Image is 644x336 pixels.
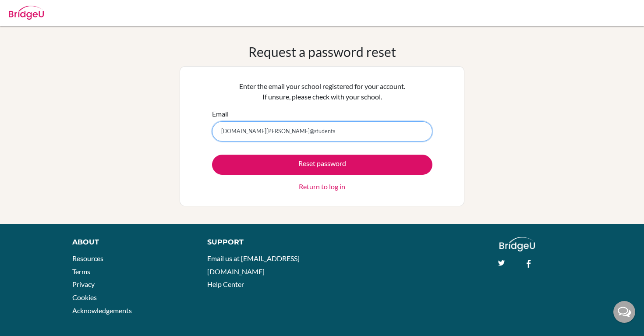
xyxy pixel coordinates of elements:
[207,280,244,288] a: Help Center
[212,81,432,102] p: Enter the email your school registered for your account. If unsure, please check with your school.
[499,237,535,251] img: logo_white@2x-f4f0deed5e89b7ecb1c2cc34c3e3d731f90f0f143d5ea2071677605dd97b5244.png
[72,280,95,288] a: Privacy
[299,181,345,192] a: Return to log in
[207,254,300,276] a: Email us at [EMAIL_ADDRESS][DOMAIN_NAME]
[212,155,432,175] button: Reset password
[212,109,229,119] label: Email
[9,6,44,20] img: Bridge-U
[20,6,38,14] span: Help
[207,237,313,248] div: Support
[72,267,90,276] a: Terms
[72,237,188,248] div: About
[248,44,396,60] h1: Request a password reset
[72,254,103,262] a: Resources
[72,306,132,315] a: Acknowledgements
[72,293,97,301] a: Cookies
